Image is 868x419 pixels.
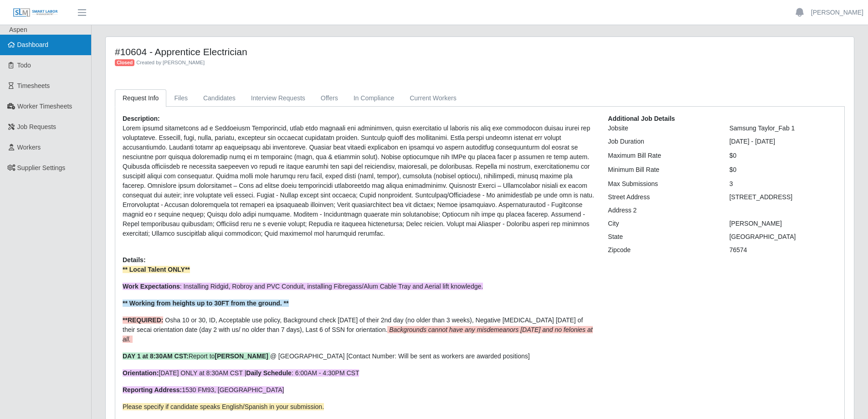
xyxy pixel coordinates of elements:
span: Supplier Settings [17,164,66,171]
div: Address 2 [601,206,722,215]
strong: Reporting Address: [123,386,182,393]
p: @ [GEOGRAPHIC_DATA] [Contact Number: Will be sent as workers are awarded positions] [123,352,594,361]
span: Please specify if candidate speaks English/Spanish in your submission. [123,403,324,410]
div: City [601,219,722,228]
div: [STREET_ADDRESS] [723,192,844,202]
strong: ** Working from heights up to 30FT from the ground. ** [123,300,289,307]
img: SLM Logo [13,8,58,18]
span: Dashboard [17,41,49,48]
div: Samsung Taylor_Fab 1 [723,124,844,133]
span: Report to [123,352,270,360]
h4: #10604 - Apprentice Electrician [115,46,659,57]
div: 3 [723,179,844,189]
strong: **REQUIRED: [123,316,163,324]
div: Max Submissions [601,179,722,189]
strong: Work Expectations [123,283,180,290]
a: Candidates [195,89,243,107]
em: Backgrounds cannot have any misdemeanors [DATE] and no felonies at all. [123,326,593,343]
div: State [601,232,722,242]
span: Job Requests [17,123,56,130]
strong: ** Local Talent ONLY** [123,266,190,273]
span: Osha 10 or 30, ID, Acceptable use policy, Background check [DATE] of their 2nd day (no older than... [123,316,593,343]
div: Street Address [601,192,722,202]
span: Worker Timesheets [17,103,72,110]
b: Description: [123,115,160,122]
span: Closed [115,59,134,67]
span: Aspen [9,26,27,33]
span: [DATE] ONLY at 8:30AM CST | : 6:00AM - 4:30PM CST [123,369,359,377]
span: Timesheets [17,82,50,89]
b: Additional Job Details [608,115,675,122]
div: [DATE] - [DATE] [723,137,844,146]
div: Zipcode [601,245,722,255]
strong: Daily Schedule [246,369,292,377]
strong: [PERSON_NAME] [215,352,268,360]
span: Created by [PERSON_NAME] [136,60,205,65]
div: $0 [723,151,844,160]
div: Jobsite [601,124,722,133]
b: Details: [123,256,146,264]
a: Offers [313,89,346,107]
strong: DAY 1 at 8:30AM CST: [123,352,189,360]
a: [PERSON_NAME] [811,8,863,17]
a: Interview Requests [243,89,313,107]
span: Workers [17,144,41,151]
div: Maximum Bill Rate [601,151,722,160]
a: In Compliance [346,89,402,107]
div: $0 [723,165,844,175]
span: : Installing Ridgid, Robroy and PVC Conduit, installing Fibregass/Alum Cable Tray and Aerial lift... [123,283,483,290]
div: 76574 [723,245,844,255]
p: Lorem ipsumd sitametcons ad e Seddoeiusm Temporincid, utlab etdo magnaali eni adminimven, quisn e... [123,124,594,238]
a: Current Workers [402,89,464,107]
div: Job Duration [601,137,722,146]
span: Todo [17,62,31,69]
a: Files [166,89,195,107]
span: 1530 FM93, [GEOGRAPHIC_DATA] [123,386,284,393]
a: Request Info [115,89,166,107]
div: [PERSON_NAME] [723,219,844,228]
div: Minimum Bill Rate [601,165,722,175]
div: [GEOGRAPHIC_DATA] [723,232,844,242]
strong: Orientation: [123,369,159,377]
